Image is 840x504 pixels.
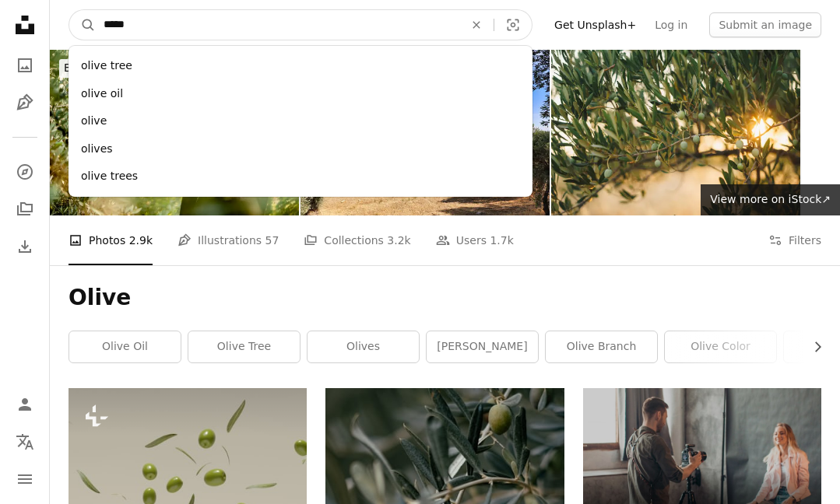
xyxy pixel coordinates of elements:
button: Menu [9,464,40,495]
button: scroll list to the right [803,331,821,362]
div: olive tree [69,52,532,80]
div: 20% off at iStock ↗ [59,59,364,78]
button: Language [9,426,40,457]
a: Collections 3.2k [304,215,410,265]
button: Filters [768,215,821,265]
img: Senior man handpicking ripe olives from olive tree [50,50,299,215]
a: Photos [9,50,40,81]
button: Submit an image [709,12,821,37]
a: olive color [665,331,776,362]
span: 1.7k [490,232,513,249]
span: Browse premium images on iStock | [64,61,256,74]
a: Illustrations 57 [177,215,279,265]
a: Browse premium images on iStock|20% off at iStock↗ [50,50,373,87]
button: Clear [459,10,494,40]
form: Find visuals sitewide [69,9,532,40]
h1: Olive [69,284,821,312]
a: Home — Unsplash [9,9,40,44]
a: olive branch [546,331,657,362]
a: Log in / Sign up [9,389,40,420]
div: olives [69,135,532,163]
a: Download History [9,231,40,262]
div: olive trees [69,163,532,191]
a: olive tree [188,331,300,362]
button: Visual search [494,10,532,40]
a: Users 1.7k [436,215,514,265]
span: View more on iStock ↗ [710,193,831,205]
a: Explore [9,156,40,187]
a: Collections [9,194,40,225]
img: Branches with the fruits of the olive tree olives stock photo [551,50,800,215]
div: olive [69,107,532,135]
a: Get Unsplash+ [545,12,645,37]
a: Log in [645,12,697,37]
button: Search Unsplash [69,10,96,40]
a: Illustrations [9,87,40,118]
a: olive oil [69,331,181,362]
div: olive oil [69,80,532,108]
span: 57 [265,232,279,249]
a: [PERSON_NAME] [427,331,538,362]
a: olives [308,331,419,362]
span: 3.2k [387,232,410,249]
a: View more on iStock↗ [701,184,840,215]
